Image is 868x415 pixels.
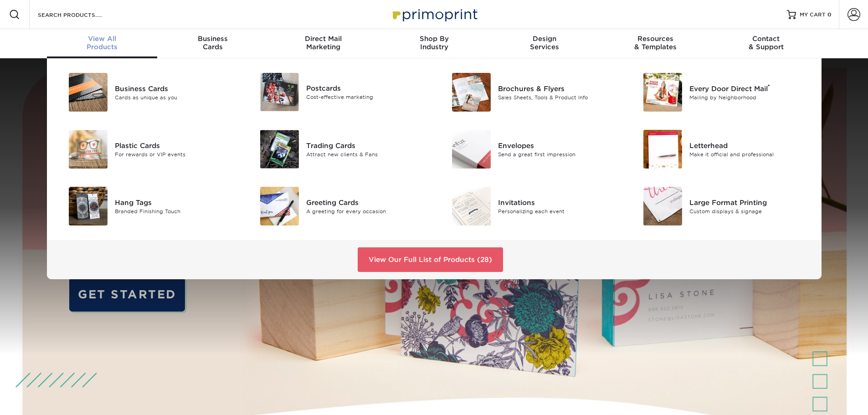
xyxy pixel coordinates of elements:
[643,73,682,112] img: Every Door Direct Mail
[800,11,826,19] span: MY CART
[260,187,299,225] img: Greeting Cards
[689,93,810,101] div: Mailing by Neighborhood
[157,29,268,58] a: BusinessCards
[600,29,711,58] a: Resources& Templates
[452,130,491,169] img: Envelopes
[689,150,810,158] div: Make it official and professional
[441,183,619,229] a: Invitations Invitations Personalizing each event
[689,140,810,150] div: Letterhead
[632,69,811,115] a: Every Door Direct Mail Every Door Direct Mail® Mailing by Neighborhood
[249,183,427,229] a: Greeting Cards Greeting Cards A greeting for every occasion
[643,187,682,225] img: Large Format Printing
[306,197,427,207] div: Greeting Cards
[498,93,619,101] div: Sales Sheets, Tools & Product Info
[632,183,811,229] a: Large Format Printing Large Format Printing Custom displays & signage
[441,126,619,172] a: Envelopes Envelopes Send a great first impression
[689,207,810,215] div: Custom displays & signage
[827,11,832,18] span: 0
[260,130,299,169] img: Trading Cards
[498,83,619,93] div: Brochures & Flyers
[489,29,600,58] a: DesignServices
[489,35,600,51] div: Services
[115,150,236,158] div: For rewards or VIP events
[498,150,619,158] div: Send a great first impression
[268,35,379,43] span: Direct Mail
[69,130,108,169] img: Plastic Cards
[452,73,491,112] img: Brochures & Flyers
[600,35,711,43] span: Resources
[306,150,427,158] div: Attract new clients & Fans
[306,83,427,93] div: Postcards
[711,29,822,58] a: Contact& Support
[58,126,236,172] a: Plastic Cards Plastic Cards For rewards or VIP events
[260,73,299,111] img: Postcards
[689,83,810,93] div: Every Door Direct Mail
[600,35,711,51] div: & Templates
[268,35,379,51] div: Marketing
[489,35,600,43] span: Design
[37,9,126,20] input: SEARCH PRODUCTS.....
[306,93,427,101] div: Cost-effective marketing
[69,73,108,112] img: Business Cards
[379,35,489,51] div: Industry
[58,183,236,229] a: Hang Tags Hang Tags Branded Finishing Touch
[249,69,427,115] a: Postcards Postcards Cost-effective marketing
[389,5,480,24] img: Primoprint
[711,35,822,51] div: & Support
[632,126,811,172] a: Letterhead Letterhead Make it official and professional
[157,35,268,43] span: Business
[115,83,236,93] div: Business Cards
[58,69,236,115] a: Business Cards Business Cards Cards as unique as you
[306,140,427,150] div: Trading Cards
[268,29,379,58] a: Direct MailMarketing
[768,83,770,90] sup: ®
[115,207,236,215] div: Branded Finishing Touch
[498,140,619,150] div: Envelopes
[711,35,822,43] span: Contact
[441,69,619,115] a: Brochures & Flyers Brochures & Flyers Sales Sheets, Tools & Product Info
[452,187,491,225] img: Invitations
[249,126,427,172] a: Trading Cards Trading Cards Attract new clients & Fans
[115,197,236,207] div: Hang Tags
[358,247,503,272] a: View Our Full List of Products (28)
[643,130,682,169] img: Letterhead
[47,29,158,58] a: View AllProducts
[157,35,268,51] div: Cards
[115,140,236,150] div: Plastic Cards
[47,35,158,51] div: Products
[498,207,619,215] div: Personalizing each event
[69,187,108,225] img: Hang Tags
[47,35,158,43] span: View All
[379,29,489,58] a: Shop ByIndustry
[689,197,810,207] div: Large Format Printing
[379,35,489,43] span: Shop By
[498,197,619,207] div: Invitations
[115,93,236,101] div: Cards as unique as you
[306,207,427,215] div: A greeting for every occasion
